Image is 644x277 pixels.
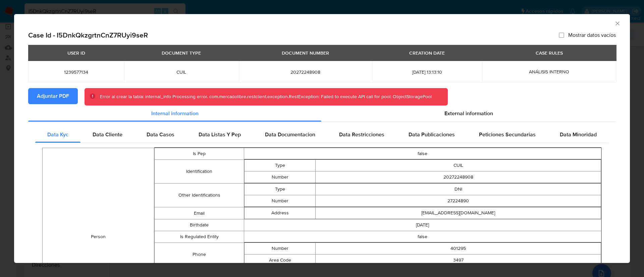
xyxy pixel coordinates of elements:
[93,131,122,138] span: Data Cliente
[559,32,564,38] input: Mostrar datos vacíos
[155,159,244,183] td: Identification
[28,88,78,104] button: Adjuntar PDF
[405,47,449,59] div: CREATION DATE
[155,207,244,219] td: Email
[529,68,569,75] span: ANÁLISIS INTERNO
[244,148,601,159] td: false
[244,207,316,219] td: Address
[28,106,616,122] div: Detailed info
[47,131,68,138] span: Data Kyc
[339,131,384,138] span: Data Restricciones
[244,231,601,243] td: false
[316,171,601,183] td: 20272248908
[155,183,244,207] td: Other Identifications
[614,20,620,26] button: Cerrar ventana
[316,183,601,195] td: DNI
[244,243,316,254] td: Number
[63,47,89,59] div: USER ID
[100,93,432,100] div: Error al crear la tabla: internal_info Processing error. com.mercadolibre.restclient.exception.Re...
[316,195,601,207] td: 27224890
[28,31,148,40] h2: Case Id - I5DnkQkzgrtnCnZ7RUyi9seR
[278,47,333,59] div: DOCUMENT NUMBER
[568,32,616,39] span: Mostrar datos vacíos
[244,159,316,171] td: Type
[147,131,174,138] span: Data Casos
[479,131,536,138] span: Peticiones Secundarias
[155,243,244,266] td: Phone
[132,69,230,75] span: CUIL
[560,131,597,138] span: Data Minoridad
[36,69,116,75] span: 1239577134
[316,243,601,254] td: 401295
[532,47,567,59] div: CASE RULES
[151,110,199,117] span: Internal information
[316,207,601,219] td: [EMAIL_ADDRESS][DOMAIN_NAME]
[244,195,316,207] td: Number
[155,231,244,243] td: Is Regulated Entity
[155,148,244,159] td: Is Pep
[316,254,601,266] td: 3497
[155,219,244,231] td: Birthdate
[409,131,455,138] span: Data Publicaciones
[244,171,316,183] td: Number
[316,159,601,171] td: CUIL
[244,183,316,195] td: Type
[444,110,493,117] span: External information
[199,131,241,138] span: Data Listas Y Pep
[265,131,315,138] span: Data Documentacion
[244,219,601,231] td: [DATE]
[244,254,316,266] td: Area Code
[158,47,205,59] div: DOCUMENT TYPE
[14,14,630,263] div: closure-recommendation-modal
[37,89,69,103] span: Adjuntar PDF
[380,69,474,75] span: [DATE] 13:13:10
[35,127,609,143] div: Detailed internal info
[247,69,364,75] span: 20272248908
